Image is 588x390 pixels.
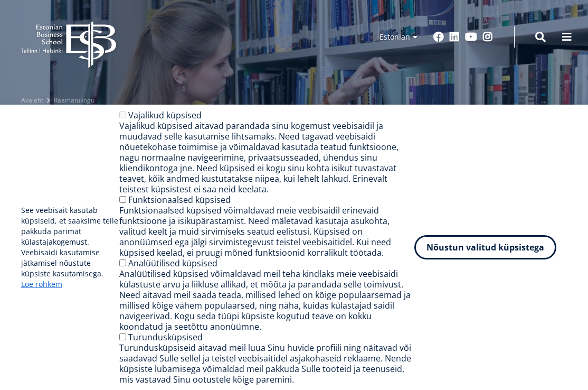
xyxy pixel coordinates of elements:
div: Vajalikud küpsised aitavad parandada sinu kogemust veebisaidil ja muudavad selle kasutamise lihts... [119,120,414,194]
p: See veebisait kasutab küpsiseid, et saaksime teile pakkuda parimat külastajakogemust. Veebisaidi ... [21,205,119,290]
label: Vajalikud küpsised [128,109,202,121]
a: Avaleht [21,95,43,106]
a: Raamatukogu [54,95,94,106]
div: Funktsionaalsed küpsised võimaldavad meie veebisaidil erinevaid funktsioone ja isikupärastamist. ... [119,205,414,258]
a: Loe rohkem [21,279,62,290]
div: Turundusküpsiseid aitavad meil luua Sinu huvide profiili ning näitavad või saadavad Sulle sellel ... [119,342,414,385]
button: Nõustun valitud küpsistega [414,235,556,259]
a: Instagram [482,32,493,42]
a: Linkedin [449,32,460,42]
a: Facebook [433,32,444,42]
label: Analüütilised küpsised [128,257,217,269]
div: Analüütilised küpsised võimaldavad meil teha kindlaks meie veebisaidi külastuste arvu ja liikluse... [119,268,414,332]
a: Youtube [465,32,477,42]
label: Turundusküpsised [128,331,203,343]
label: Funktsionaalsed küpsised [128,194,231,206]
